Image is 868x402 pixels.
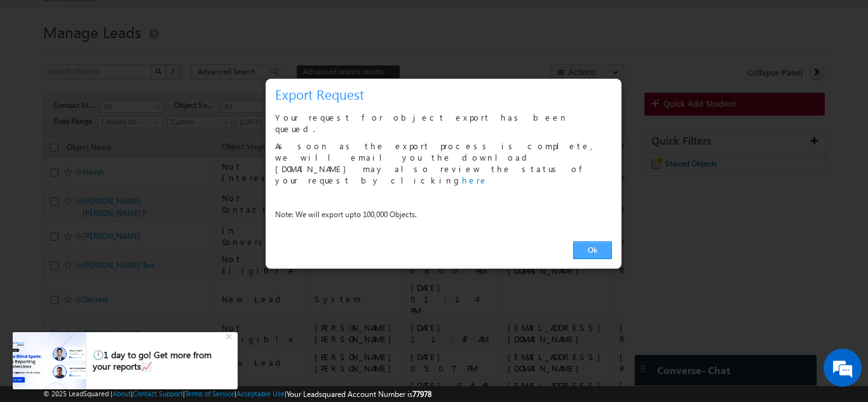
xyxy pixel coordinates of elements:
[133,389,183,398] a: Contact Support
[186,312,231,329] em: Submit
[112,389,131,398] a: About
[412,389,431,399] span: 77978
[185,389,234,398] a: Terms of Service
[462,175,488,185] a: here
[236,389,285,398] a: Acceptable Use
[17,117,232,301] textarea: Type your message and click 'Submit'
[22,67,53,83] img: d_60004797649_company_0_60004797649
[222,328,238,343] div: +
[208,6,239,37] div: Minimize live chat window
[275,209,612,220] p: Note: We will export upto 100,000 Objects.
[93,349,224,372] div: 🕛1 day to go! Get more from your reports📈
[573,241,612,259] a: Ok
[66,67,214,83] div: Leave a message
[275,112,612,135] p: Your request for object export has been queued.
[287,389,431,399] span: Your Leadsquared Account Number is
[43,388,431,400] span: © 2025 LeadSquared | | | | |
[275,83,617,105] h3: Export Request
[275,140,612,186] p: As soon as the export process is complete, we will email you the download [DOMAIN_NAME] may also ...
[13,332,86,389] img: pictures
